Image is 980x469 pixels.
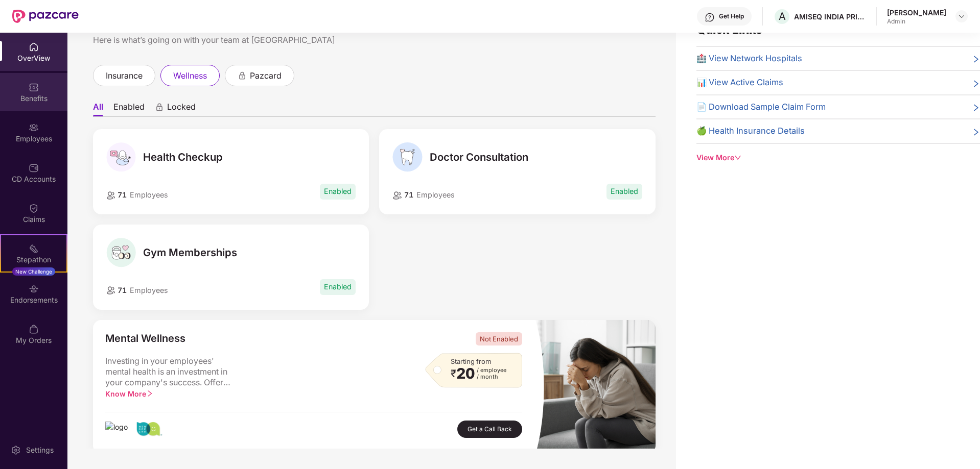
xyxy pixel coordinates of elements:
img: svg+xml;base64,PHN2ZyBpZD0iTXlfT3JkZXJzIiBkYXRhLW5hbWU9Ik15IE9yZGVycyIgeG1sbnM9Imh0dHA6Ly93d3cudz... [29,324,39,334]
img: Health Checkup [106,142,136,172]
span: Enabled [320,279,356,294]
span: A [779,10,786,22]
img: logo [136,422,162,437]
span: 71 [402,190,413,199]
span: right [972,78,980,89]
span: Enabled [606,184,642,199]
div: New Challenge [12,267,55,276]
div: Admin [887,17,946,26]
img: svg+xml;base64,PHN2ZyB4bWxucz0iaHR0cDovL3d3dy53My5vcmcvMjAwMC9zdmciIHdpZHRoPSIyMSIgaGVpZ2h0PSIyMC... [29,243,39,254]
img: masked_image [534,320,655,454]
span: 20 [456,367,475,380]
img: svg+xml;base64,PHN2ZyBpZD0iRW5kb3JzZW1lbnRzIiB4bWxucz0iaHR0cDovL3d3dy53My5vcmcvMjAwMC9zdmciIHdpZH... [29,284,39,294]
span: Employees [130,190,168,199]
img: svg+xml;base64,PHN2ZyBpZD0iSG9tZSIgeG1sbnM9Imh0dHA6Ly93d3cudzMub3JnLzIwMDAvc3ZnIiB3aWR0aD0iMjAiIG... [29,42,39,52]
div: animation [238,70,247,80]
img: New Pazcare Logo [12,10,79,23]
img: employeeIcon [106,191,116,200]
span: Doctor Consultation [430,151,528,163]
img: svg+xml;base64,PHN2ZyBpZD0iRW1wbG95ZWVzIiB4bWxucz0iaHR0cDovL3d3dy53My5vcmcvMjAwMC9zdmciIHdpZHRoPS... [29,122,39,133]
span: / month [477,374,506,380]
span: right [972,103,980,114]
span: wellness [173,69,207,82]
div: View More [696,152,980,163]
span: 📊 View Active Claims [696,76,783,89]
img: svg+xml;base64,PHN2ZyBpZD0iRHJvcGRvd24tMzJ4MzIiIHhtbG5zPSJodHRwOi8vd3d3LnczLm9yZy8yMDAwL3N2ZyIgd2... [958,12,966,20]
span: 71 [115,286,127,294]
li: All [93,102,103,116]
span: pazcard [250,69,282,82]
li: Enabled [113,102,145,116]
img: svg+xml;base64,PHN2ZyBpZD0iQ0RfQWNjb3VudHMiIGRhdGEtbmFtZT0iQ0QgQWNjb3VudHMiIHhtbG5zPSJodHRwOi8vd3... [29,163,39,173]
span: insurance [106,69,143,82]
img: logo [105,422,128,437]
img: svg+xml;base64,PHN2ZyBpZD0iQmVuZWZpdHMiIHhtbG5zPSJodHRwOi8vd3d3LnczLm9yZy8yMDAwL3N2ZyIgd2lkdGg9Ij... [29,82,39,92]
span: right [146,390,153,397]
div: Settings [23,445,57,455]
span: Locked [167,102,196,116]
span: right [972,54,980,65]
div: [PERSON_NAME] [887,8,946,17]
span: / employee [477,367,506,374]
span: Starting from [451,357,491,365]
div: Get Help [719,12,744,20]
img: svg+xml;base64,PHN2ZyBpZD0iU2V0dGluZy0yMHgyMCIgeG1sbnM9Imh0dHA6Ly93d3cudzMub3JnLzIwMDAvc3ZnIiB3aW... [11,445,21,455]
span: Not Enabled [476,332,522,345]
span: down [734,154,741,161]
img: employeeIcon [392,191,402,200]
img: svg+xml;base64,PHN2ZyBpZD0iQ2xhaW0iIHhtbG5zPSJodHRwOi8vd3d3LnczLm9yZy8yMDAwL3N2ZyIgd2lkdGg9IjIwIi... [29,203,39,213]
div: animation [155,103,164,112]
span: 🏥 View Network Hospitals [696,52,802,65]
span: 🍏 Health Insurance Details [696,125,805,138]
span: 71 [115,190,127,199]
div: AMISEQ INDIA PRIVATE LIMITED [794,12,866,21]
span: Mental Wellness [105,332,185,345]
div: Stepathon [1,255,66,265]
span: Employees [130,286,168,294]
span: right [972,127,980,138]
div: Here is what’s going on with your team at [GEOGRAPHIC_DATA] [93,34,656,46]
span: Investing in your employees' mental health is an investment in your company's success. Offer Ment... [105,356,238,388]
span: Gym Memberships [143,246,237,259]
span: 📄 Download Sample Claim Form [696,101,826,114]
span: Know More [105,389,153,398]
span: Enabled [320,184,356,199]
img: employeeIcon [106,286,116,294]
span: ₹ [451,369,456,378]
span: Health Checkup [143,151,223,163]
span: Employees [416,190,455,199]
img: Doctor Consultation [392,142,422,172]
img: svg+xml;base64,PHN2ZyBpZD0iSGVscC0zMngzMiIgeG1sbnM9Imh0dHA6Ly93d3cudzMub3JnLzIwMDAvc3ZnIiB3aWR0aD... [705,12,715,22]
img: Gym Memberships [106,238,136,267]
button: Get a Call Back [457,421,522,438]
